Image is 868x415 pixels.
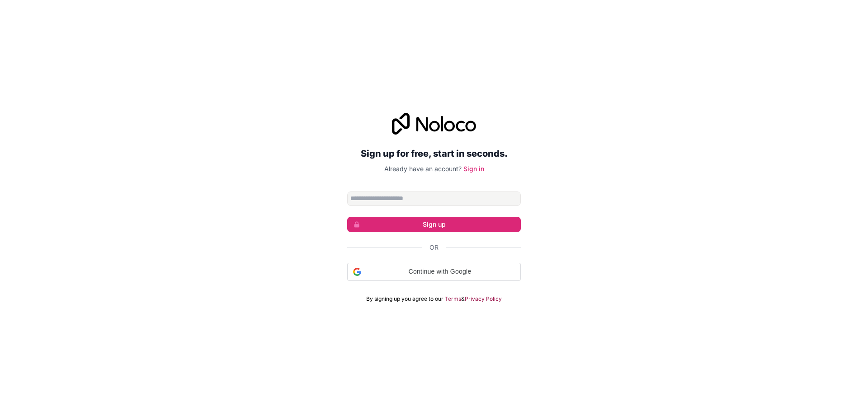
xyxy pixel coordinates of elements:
[347,191,521,206] input: Email address
[465,295,502,303] a: Privacy Policy
[365,267,515,276] span: Continue with Google
[347,217,521,232] button: Sign up
[347,263,521,281] div: Continue with Google
[429,243,439,252] span: Or
[463,165,484,173] a: Sign in
[461,295,465,303] span: &
[366,295,443,303] span: By signing up you agree to our
[384,165,462,173] span: Already have an account?
[445,295,461,303] a: Terms
[347,145,521,162] h2: Sign up for free, start in seconds.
